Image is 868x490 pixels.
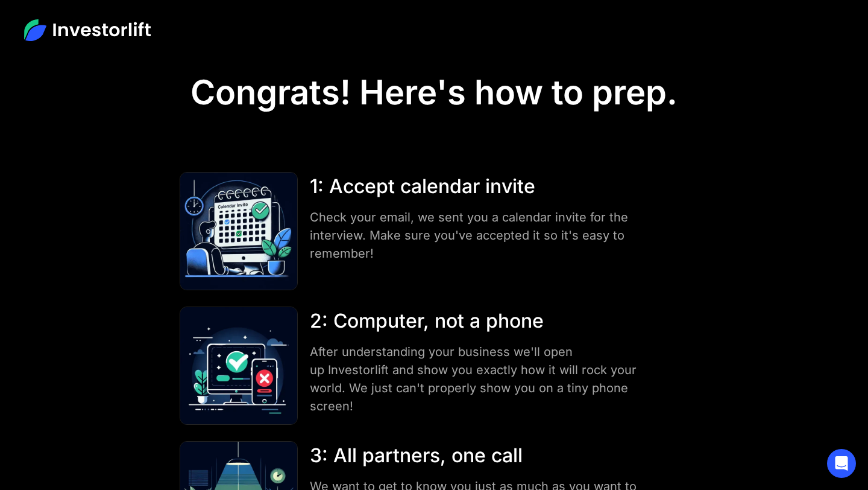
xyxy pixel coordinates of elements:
[310,441,650,470] div: 3: All partners, one call
[190,72,678,113] h1: Congrats! Here's how to prep.
[310,307,650,336] div: 2: Computer, not a phone
[310,208,650,262] div: Check your email, we sent you a calendar invite for the interview. Make sure you've accepted it s...
[827,449,856,478] div: Open Intercom Messenger
[310,172,650,201] div: 1: Accept calendar invite
[310,343,650,415] div: After understanding your business we'll open up Investorlift and show you exactly how it will roc...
